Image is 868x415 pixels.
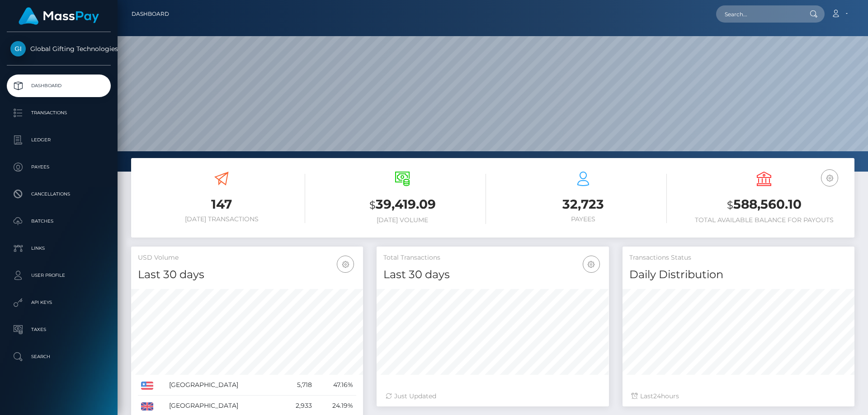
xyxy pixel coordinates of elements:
h4: Last 30 days [138,267,356,283]
h4: Last 30 days [383,267,602,283]
img: US.png [141,382,153,390]
td: 5,718 [281,375,315,396]
h6: Payees [500,215,667,223]
a: User Profile [7,264,111,287]
p: Dashboard [10,79,107,93]
p: User Profile [10,269,107,282]
span: 24 [653,392,661,400]
p: Transactions [10,106,107,120]
td: [GEOGRAPHIC_DATA] [166,375,281,396]
a: Payees [7,156,111,178]
td: 47.16% [315,375,356,396]
h3: 32,723 [500,196,667,213]
small: $ [727,199,733,211]
h4: Daily Distribution [629,267,848,283]
a: Search [7,345,111,368]
p: Taxes [10,323,107,336]
a: Dashboard [7,75,111,97]
p: Links [10,242,107,255]
p: Batches [10,214,107,228]
img: MassPay Logo [19,7,99,25]
a: Ledger [7,129,111,151]
h3: 588,560.10 [680,196,848,214]
h5: Transactions Status [629,253,848,262]
a: Links [7,237,111,260]
a: Cancellations [7,183,111,205]
a: Transactions [7,102,111,124]
img: GB.png [141,402,153,410]
img: Global Gifting Technologies Inc [10,41,26,56]
p: API Keys [10,296,107,309]
p: Payees [10,160,107,174]
p: Cancellations [10,187,107,201]
small: $ [369,199,376,211]
h6: [DATE] Volume [319,216,486,224]
h5: Total Transactions [383,253,602,262]
div: Last hours [632,392,845,401]
span: Global Gifting Technologies Inc [7,45,111,53]
h3: 147 [138,196,305,213]
h5: USD Volume [138,253,356,262]
h3: 39,419.09 [319,196,486,214]
p: Search [10,350,107,364]
h6: Total Available Balance for Payouts [680,216,848,224]
h6: [DATE] Transactions [138,215,305,223]
input: Search... [716,5,801,23]
a: API Keys [7,291,111,314]
div: Just Updated [386,392,599,401]
a: Taxes [7,318,111,341]
a: Dashboard [132,5,169,23]
a: Batches [7,210,111,233]
p: Ledger [10,133,107,147]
